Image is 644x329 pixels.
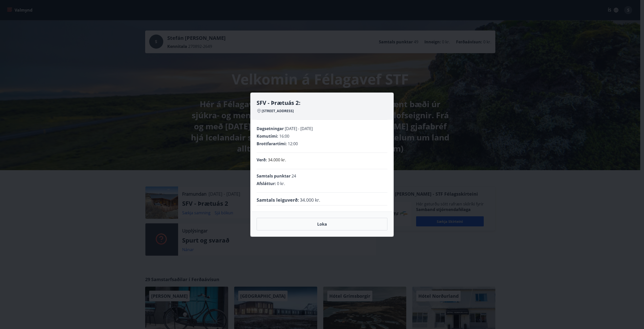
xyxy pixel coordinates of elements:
span: Komutími : [257,133,278,139]
span: Afsláttur : [257,181,276,186]
span: Verð : [257,157,267,163]
span: 24 [292,173,296,179]
span: [STREET_ADDRESS] [262,108,294,113]
span: 34.000 kr. [300,197,320,203]
span: Samtals leiguverð : [257,197,299,203]
span: Dagsetningar [257,126,284,131]
p: 34.000 kr. [268,157,286,163]
h4: SFV - Þrætuás 2: [257,99,387,106]
span: 0 kr. [277,181,285,186]
span: 16:00 [279,133,289,139]
span: [DATE] - [DATE] [285,126,313,131]
span: Samtals punktar [257,173,291,179]
span: Brottfarartími : [257,141,287,146]
button: Loka [257,218,387,230]
span: 12:00 [288,141,298,146]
